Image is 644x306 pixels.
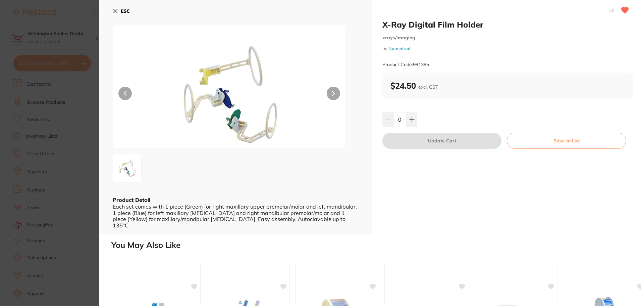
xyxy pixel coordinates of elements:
[507,133,626,149] button: Save to List
[390,81,438,91] b: $24.50
[160,42,299,148] img: ZDktanBn
[382,19,633,30] h2: X-Ray Digital Film Holder
[121,8,130,14] b: ESC
[382,133,501,149] button: Update Cart
[382,62,429,68] small: Product Code: 991395
[115,156,139,180] img: ZDktanBn
[418,84,438,90] span: excl. GST
[382,46,633,51] small: by
[113,5,130,17] button: ESC
[113,204,358,228] div: Each set comes with 1 piece (Green) for right maxillary upper premolar/molar and left mandibular,...
[388,46,410,51] a: Numedical
[113,196,150,203] b: Product Detail
[382,35,633,41] small: xrays/imaging
[111,241,641,250] h2: You May Also Like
